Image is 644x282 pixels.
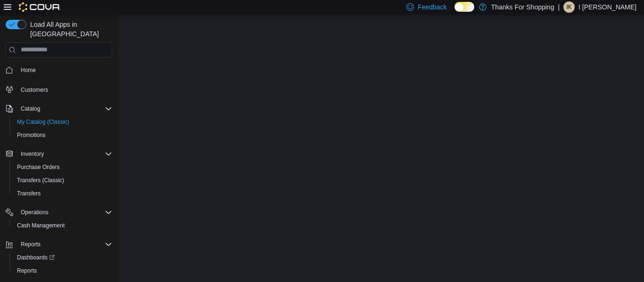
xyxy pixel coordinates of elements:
[26,20,112,39] span: Load All Apps in [GEOGRAPHIC_DATA]
[13,116,112,128] span: My Catalog (Classic)
[2,238,116,251] button: Reports
[566,1,571,13] span: IK
[17,64,40,76] a: Home
[13,116,73,128] a: My Catalog (Classic)
[17,103,112,114] span: Catalog
[13,252,112,263] span: Dashboards
[2,63,116,77] button: Home
[2,147,116,161] button: Inventory
[17,103,44,114] button: Catalog
[21,105,40,113] span: Catalog
[491,1,554,13] p: Thanks For Shopping
[9,129,116,142] button: Promotions
[2,82,116,96] button: Customers
[17,207,52,218] button: Operations
[13,188,112,199] span: Transfers
[13,220,68,231] a: Cash Management
[13,129,50,141] a: Promotions
[454,12,455,12] span: Dark Mode
[9,264,116,277] button: Reports
[21,209,49,216] span: Operations
[13,188,44,199] a: Transfers
[19,2,61,12] img: Cova
[21,66,36,74] span: Home
[13,161,112,173] span: Purchase Orders
[17,267,37,274] span: Reports
[17,239,112,250] span: Reports
[17,131,46,139] span: Promotions
[563,1,575,13] div: I Kirk
[17,163,60,171] span: Purchase Orders
[13,252,58,263] a: Dashboards
[17,222,65,229] span: Cash Management
[17,118,69,126] span: My Catalog (Classic)
[17,64,112,76] span: Home
[9,161,116,174] button: Purchase Orders
[13,129,112,141] span: Promotions
[21,150,44,158] span: Inventory
[9,174,116,187] button: Transfers (Classic)
[13,175,68,186] a: Transfers (Classic)
[418,2,446,12] span: Feedback
[13,220,112,231] span: Cash Management
[17,254,55,261] span: Dashboards
[558,1,560,13] p: |
[9,187,116,200] button: Transfers
[13,265,112,276] span: Reports
[17,207,112,218] span: Operations
[17,84,52,96] a: Customers
[2,206,116,219] button: Operations
[17,148,48,160] button: Inventory
[9,219,116,232] button: Cash Management
[13,175,112,186] span: Transfers (Classic)
[17,148,112,160] span: Inventory
[9,251,116,264] a: Dashboards
[17,177,64,184] span: Transfers (Classic)
[21,86,48,94] span: Customers
[9,115,116,129] button: My Catalog (Classic)
[13,161,64,173] a: Purchase Orders
[17,83,112,95] span: Customers
[2,102,116,115] button: Catalog
[17,239,44,250] button: Reports
[13,265,41,276] a: Reports
[454,2,474,12] input: Dark Mode
[578,1,636,13] p: I [PERSON_NAME]
[17,190,41,197] span: Transfers
[21,241,41,248] span: Reports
